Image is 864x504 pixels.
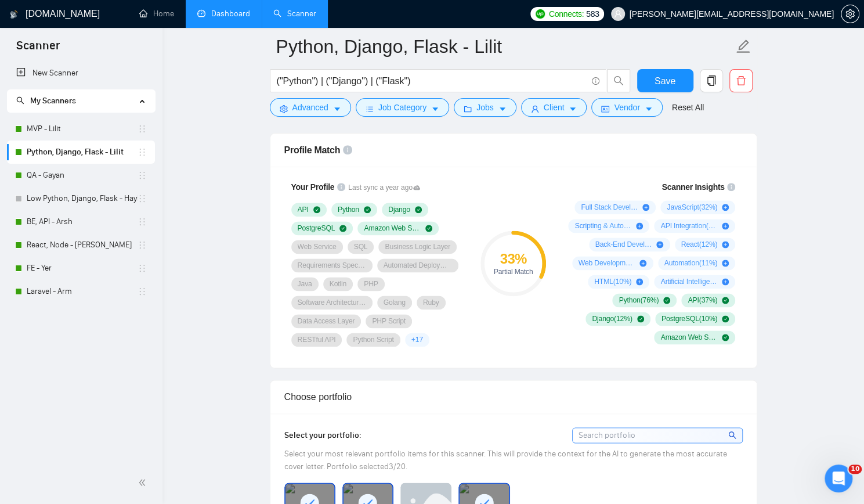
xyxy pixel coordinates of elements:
span: Web Service [298,242,337,251]
input: Search portfolio [573,428,742,442]
button: copy [700,69,723,92]
span: caret-down [431,105,439,113]
span: API [298,205,309,214]
span: Kotlin [330,279,346,289]
span: check-circle [663,297,670,304]
span: holder [138,147,147,157]
span: caret-down [569,105,577,113]
a: MVP - Lilit [27,117,138,141]
span: holder [138,240,147,250]
span: Vendor [614,101,639,114]
span: Web Development ( 12 %) [579,258,635,268]
span: Connects: [549,8,584,20]
span: API ( 37 %) [688,296,717,305]
span: Profile Match [284,145,341,155]
img: upwork-logo.png [536,9,545,19]
span: check-circle [637,315,644,322]
span: Software Architecture & Design [298,298,366,307]
span: idcard [601,105,609,113]
span: holder [138,264,147,273]
span: Python Script [353,335,393,344]
span: Save [655,74,675,88]
li: New Scanner [7,62,155,85]
span: Back-End Development ( 16 %) [595,240,652,249]
button: idcardVendorcaret-down [591,98,662,117]
span: Requirements Specification [298,261,366,270]
span: search [16,96,24,105]
span: Scanner Insights [661,183,724,191]
span: Select your portfolio: [284,430,361,440]
span: holder [138,124,147,134]
span: Job Category [378,101,426,114]
span: plus-circle [642,204,649,211]
span: API Integration ( 17 %) [660,221,717,231]
span: setting [280,105,288,113]
span: info-circle [343,145,352,154]
span: check-circle [313,206,320,213]
span: Advanced [292,101,328,114]
span: caret-down [645,105,653,113]
li: QA - Gayan [7,164,155,187]
button: setting [841,5,859,23]
span: Your Profile [291,182,335,192]
a: React, Node - [PERSON_NAME] [27,233,138,257]
span: copy [700,75,722,86]
span: check-circle [339,225,346,232]
span: + 17 [411,335,423,344]
div: Partial Match [480,268,546,275]
img: logo [10,5,18,24]
span: Ruby [423,298,439,307]
span: Business Logic Layer [385,242,450,251]
span: Automation ( 11 %) [664,258,718,268]
li: Python, Django, Flask - Lilit [7,141,155,164]
span: plus-circle [722,222,729,229]
span: Django ( 12 %) [592,314,632,323]
span: setting [841,9,859,19]
span: My Scanners [16,96,76,106]
input: Search Freelance Jobs... [277,74,587,88]
span: caret-down [333,105,341,113]
span: Python ( 76 %) [619,296,659,305]
a: New Scanner [16,62,146,85]
span: check-circle [425,225,432,232]
span: plus-circle [636,222,643,229]
a: searchScanner [273,9,316,19]
div: 33 % [480,252,546,266]
a: dashboardDashboard [197,9,250,19]
span: Python [338,205,359,214]
span: check-circle [722,297,729,304]
span: Full Stack Development ( 47 %) [581,203,638,212]
a: setting [841,9,859,19]
button: barsJob Categorycaret-down [356,98,449,117]
span: Scanner [7,37,69,62]
li: Laravel - Arm [7,280,155,303]
button: settingAdvancedcaret-down [270,98,351,117]
li: MVP - Lilit [7,117,155,141]
span: PHP Script [372,316,406,326]
div: Choose portfolio [284,380,743,413]
span: holder [138,194,147,203]
span: plus-circle [639,260,646,267]
span: delete [730,75,752,86]
span: 10 [848,465,862,474]
a: FE - Yer [27,257,138,280]
span: Last sync a year ago [348,182,420,193]
span: My Scanners [30,96,76,106]
span: double-left [138,477,150,488]
button: userClientcaret-down [521,98,587,117]
span: plus-circle [636,278,643,285]
span: search [728,429,738,441]
span: holder [138,171,147,180]
a: QA - Gayan [27,164,138,187]
a: BE, API - Arsh [27,210,138,233]
iframe: Intercom live chat [825,465,852,492]
button: Save [637,69,693,92]
a: homeHome [139,9,174,19]
span: SQL [354,242,368,251]
span: holder [138,217,147,226]
span: plus-circle [722,278,729,285]
a: Low Python, Django, Flask - Hayk [27,187,138,210]
span: plus-circle [656,241,663,248]
li: React, Node - Yuri [7,233,155,257]
span: caret-down [498,105,507,113]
